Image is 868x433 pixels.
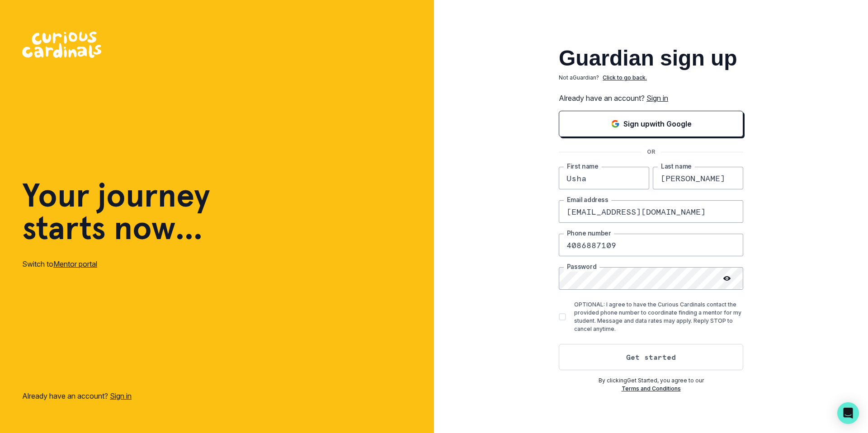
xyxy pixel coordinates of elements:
[623,118,692,129] p: Sign up with Google
[22,391,132,401] p: Already have an account?
[574,301,743,333] p: OPTIONAL: I agree to have the Curious Cardinals contact the provided phone number to coordinate f...
[22,259,53,268] span: Switch to
[837,402,859,424] div: Open Intercom Messenger
[53,259,97,268] a: Mentor portal
[559,74,599,82] p: Not a Guardian ?
[559,344,743,370] button: Get started
[642,148,660,156] p: OR
[559,47,743,69] h2: Guardian sign up
[22,179,210,244] h1: Your journey starts now...
[22,32,101,58] img: Curious Cardinals Logo
[603,74,647,82] p: Click to go back.
[559,93,743,104] p: Already have an account?
[559,377,743,385] p: By clicking Get Started , you agree to our
[110,391,132,400] a: Sign in
[622,385,681,392] a: Terms and Conditions
[646,94,668,103] a: Sign in
[559,111,743,137] button: Sign in with Google (GSuite)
